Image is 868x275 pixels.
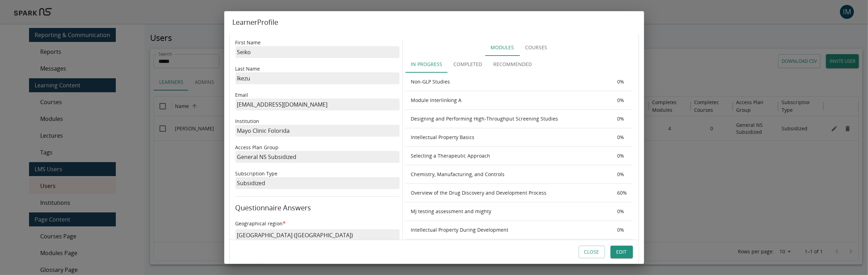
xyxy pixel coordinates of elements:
div: Study Unit Types [405,39,633,56]
th: 0 % [612,91,633,110]
button: Modules [485,39,520,56]
button: Edit [611,246,633,259]
p: Institution [235,118,400,125]
th: 0 % [612,221,633,239]
th: Non-GLP Studies [405,73,612,91]
th: 0 % [612,165,633,184]
h6: Questionnaire Answers [235,202,400,214]
th: Intellectual Property Basics [405,128,612,147]
p: General NS Subsidized [235,151,400,163]
button: Close [579,246,605,259]
p: First Name [235,39,400,46]
p: [GEOGRAPHIC_DATA] ([GEOGRAPHIC_DATA]) [235,229,400,241]
th: MJ testing assessment and mighty [405,202,612,221]
div: Completion statuses [405,56,633,73]
th: 0 % [612,110,633,128]
p: Mayo Clinic Folorida [235,125,400,137]
p: Subsidized [235,177,400,189]
p: Subscription Type [235,170,400,177]
h2: Learner Profile [224,11,644,34]
th: Chemistry, Manufacturing, and Controls [405,165,612,184]
th: 0 % [612,202,633,221]
p: Ikezu [235,72,400,84]
th: 60 % [612,184,633,202]
h6: Geographical region [235,219,400,227]
th: Selecting a Therapeutic Approach [405,147,612,165]
button: Recommended [488,56,538,73]
p: Seiko [235,46,400,58]
th: Overview of the Drug Discovery and Development Process [405,184,612,202]
button: Courses [520,39,553,56]
th: 0 % [612,128,633,147]
th: Designing and Performing High-Throughput Screening Studies [405,110,612,128]
p: Last Name [235,65,400,72]
button: In Progress [405,56,448,73]
th: 0 % [612,73,633,91]
th: 0 % [612,147,633,165]
button: Completed [448,56,488,73]
p: Email [235,92,400,99]
th: Intellectual Property During Development [405,221,612,239]
th: Module Interlinking A [405,91,612,110]
p: Access Plan Group [235,144,400,151]
p: [EMAIL_ADDRESS][DOMAIN_NAME] [235,99,400,110]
